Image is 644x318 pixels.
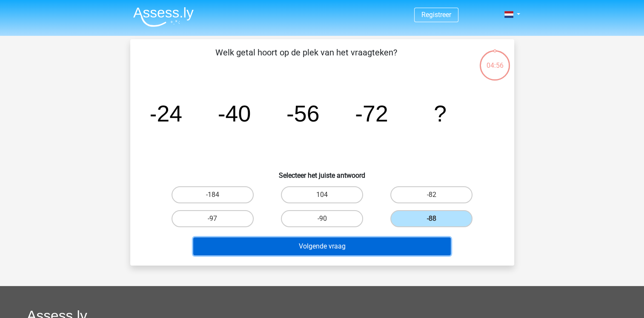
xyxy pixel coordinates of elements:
label: -82 [390,186,472,203]
tspan: -24 [149,101,182,126]
tspan: ? [434,101,447,126]
p: Welk getal hoort op de plek van het vraagteken? [144,46,469,72]
div: 04:56 [479,49,511,71]
tspan: -40 [218,101,251,126]
a: Registreer [421,11,451,19]
button: Volgende vraag [193,237,451,255]
label: -90 [281,210,363,227]
tspan: -56 [286,101,319,126]
img: Assessly [133,7,194,27]
label: -88 [390,210,472,227]
h6: Selecteer het juiste antwoord [144,165,501,179]
label: 104 [281,186,363,203]
label: -97 [172,210,254,227]
label: -184 [172,186,254,203]
tspan: -72 [355,101,388,126]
